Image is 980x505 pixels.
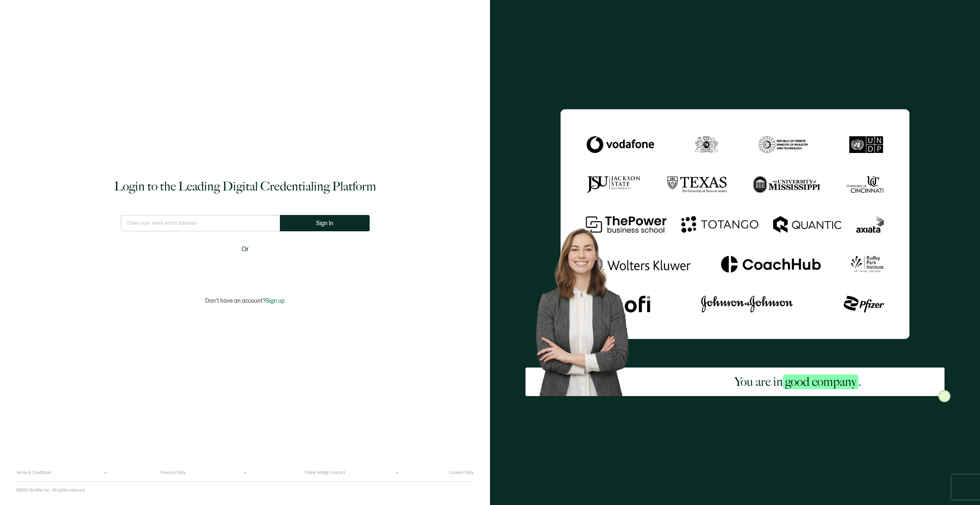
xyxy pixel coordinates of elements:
[198,260,292,278] div: Sign in with Google. Opens in new tab
[525,220,651,396] img: Sertifier Login - You are in <span class="strong-h">good company</span>. Hero
[305,470,345,475] a: Online Selling Contract
[280,215,370,231] button: Sign In
[121,215,280,231] input: Enter your work email address
[114,178,376,195] h1: Login to the Leading Digital Credentialing Platform
[194,260,296,278] iframe: Sign in with Google Button
[161,470,186,475] a: Privacy Policy
[266,297,285,304] span: Sign up
[16,470,51,475] a: Terms & Conditions
[316,220,333,226] span: Sign In
[783,374,858,389] span: good company
[561,109,910,339] img: Sertifier Login - You are in <span class="strong-h">good company</span>.
[242,244,249,255] span: Or
[205,297,285,304] p: Don't have an account?
[734,374,861,390] h2: You are in .
[16,488,86,493] p: ©2025 Sertifier Inc.. All rights reserved.
[449,470,474,475] a: Cookie Policy
[938,390,951,402] img: Sertifier Login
